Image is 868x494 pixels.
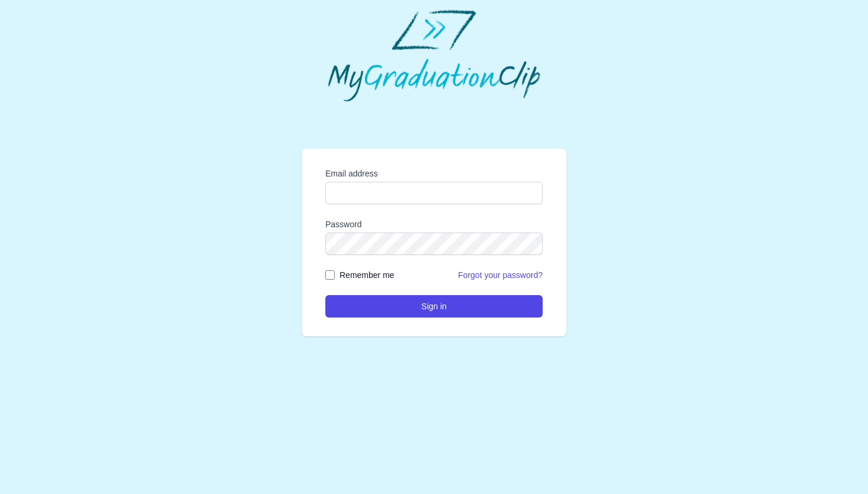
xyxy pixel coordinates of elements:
[325,295,543,318] button: Sign in
[328,9,540,102] img: MyGraduationClip
[340,269,394,281] label: Remember me
[325,218,543,230] label: Password
[325,168,543,179] label: Email address
[458,270,543,280] a: Forgot your password?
